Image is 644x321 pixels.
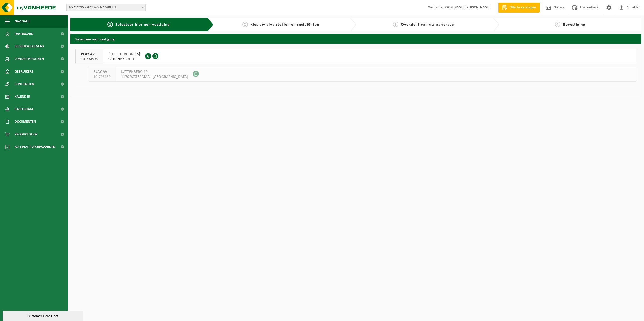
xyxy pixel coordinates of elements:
[70,34,641,44] h2: Selecteer een vestiging
[242,22,248,27] span: 2
[81,57,98,62] span: 10-734935
[15,141,55,153] span: Acceptatievoorwaarden
[250,23,319,27] span: Kies uw afvalstoffen en recipiënten
[498,3,540,13] a: Offerte aanvragen
[563,23,585,27] span: Bevestiging
[15,15,30,28] span: Navigatie
[15,103,34,115] span: Rapportage
[67,4,145,11] span: 10-734935 - PLAY AV - NAZARETH
[15,53,44,65] span: Contactpersonen
[93,74,111,79] span: 10-798159
[15,65,33,78] span: Gebruikers
[108,52,140,57] span: [STREET_ADDRESS]
[93,69,111,74] span: PLAY AV
[15,128,37,141] span: Product Shop
[15,78,34,90] span: Contracten
[107,22,113,27] span: 1
[393,22,398,27] span: 3
[81,52,98,57] span: PLAY AV
[401,23,454,27] span: Overzicht van uw aanvraag
[15,115,36,128] span: Documenten
[15,40,44,53] span: Bedrijfsgegevens
[121,74,188,79] span: 1170 WATERMAAL-[GEOGRAPHIC_DATA]
[15,28,33,40] span: Dashboard
[15,90,30,103] span: Kalender
[508,5,537,10] span: Offerte aanvragen
[75,49,636,64] button: PLAY AV 10-734935 [STREET_ADDRESS]9810 NAZARETH
[66,4,146,11] span: 10-734935 - PLAY AV - NAZARETH
[121,69,188,74] span: KATTENBERG 19
[115,23,170,27] span: Selecteer hier een vestiging
[439,6,491,9] strong: [PERSON_NAME] [PERSON_NAME]
[555,22,560,27] span: 4
[108,57,140,62] span: 9810 NAZARETH
[3,310,84,321] iframe: chat widget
